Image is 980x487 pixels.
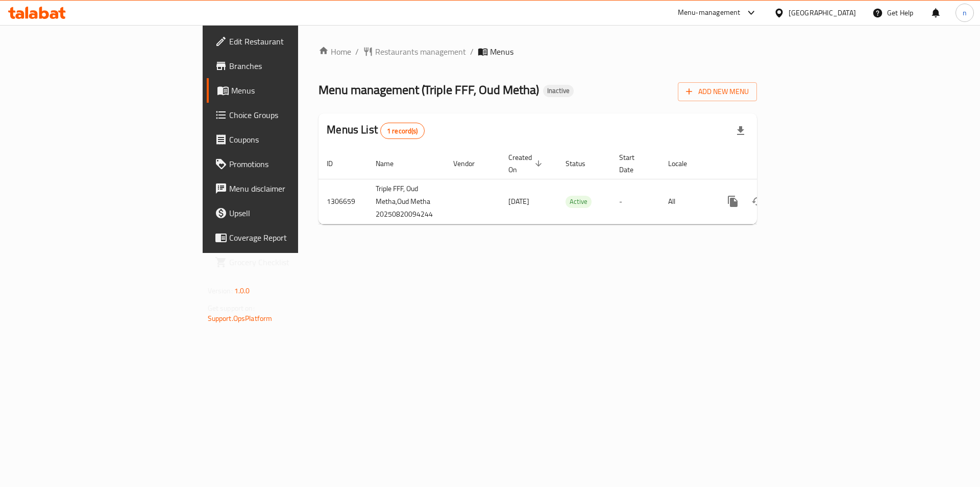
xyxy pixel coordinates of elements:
[318,78,539,101] span: Menu management ( Triple FFF, Oud Metha )
[678,7,741,19] div: Menu-management
[231,84,358,97] span: Menus
[327,122,424,139] h2: Menus List
[490,45,513,58] span: Menus
[229,231,358,244] span: Coverage Report
[318,148,827,224] table: enhanced table
[728,119,753,143] div: Export file
[229,182,358,195] span: Menu disclaimer
[508,195,529,208] span: [DATE]
[566,157,599,170] span: Status
[229,256,358,268] span: Grocery Checklist
[207,127,366,152] a: Coupons
[470,45,474,58] li: /
[207,54,366,78] a: Branches
[745,189,770,214] button: Change Status
[207,103,366,127] a: Choice Groups
[453,157,488,170] span: Vendor
[229,60,358,72] span: Branches
[678,82,757,101] button: Add New Menu
[566,196,592,208] div: Active
[789,7,856,18] div: [GEOGRAPHIC_DATA]
[207,201,366,225] a: Upsell
[566,196,592,207] span: Active
[508,151,545,176] span: Created On
[229,158,358,170] span: Promotions
[963,7,967,18] span: n
[229,133,358,146] span: Coupons
[375,45,466,58] span: Restaurants management
[363,45,466,58] a: Restaurants management
[327,157,346,170] span: ID
[207,176,366,201] a: Menu disclaimer
[229,207,358,219] span: Upsell
[543,85,574,97] div: Inactive
[207,250,366,274] a: Grocery Checklist
[367,179,445,224] td: Triple FFF, Oud Metha,Oud Metha 20250820094244
[381,126,424,136] span: 1 record(s)
[207,29,366,54] a: Edit Restaurant
[207,225,366,250] a: Coverage Report
[318,45,757,58] nav: breadcrumb
[207,152,366,176] a: Promotions
[208,312,273,325] a: Support.OpsPlatform
[229,109,358,121] span: Choice Groups
[611,179,660,224] td: -
[376,157,407,170] span: Name
[229,35,358,48] span: Edit Restaurant
[234,284,250,297] span: 1.0.0
[380,123,425,139] div: Total records count
[208,302,255,315] span: Get support on:
[543,86,574,95] span: Inactive
[207,78,366,103] a: Menus
[686,85,749,98] span: Add New Menu
[619,151,648,176] span: Start Date
[713,148,827,179] th: Actions
[721,189,745,214] button: more
[208,284,233,297] span: Version:
[660,179,713,224] td: All
[668,157,700,170] span: Locale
